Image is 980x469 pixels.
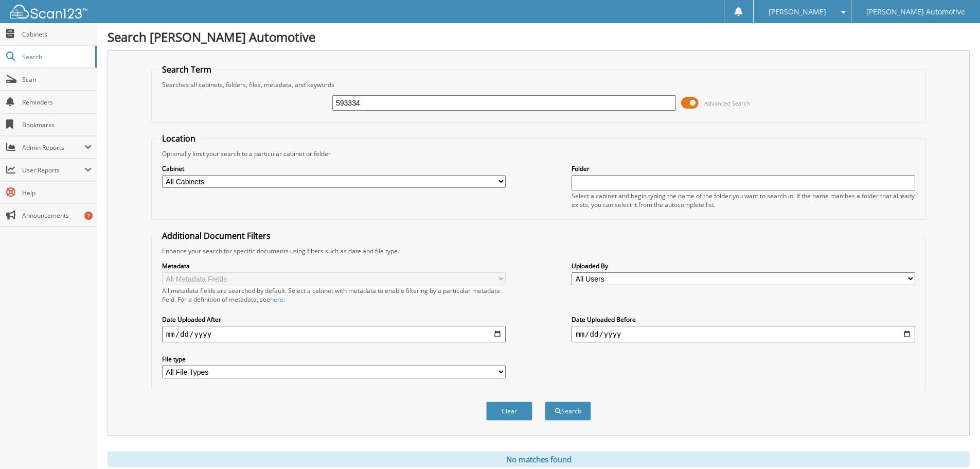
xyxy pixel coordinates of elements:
[572,192,915,209] div: Select a cabinet and begin typing the name of the folder you want to search in. If the name match...
[84,212,93,220] div: 7
[162,164,506,173] label: Cabinet
[157,133,201,144] legend: Location
[162,286,506,304] div: All metadata fields are searched by default. Select a cabinet with metadata to enable filtering b...
[157,230,276,241] legend: Additional Document Filters
[572,315,915,324] label: Date Uploaded Before
[22,211,92,220] span: Announcements
[572,262,915,270] label: Uploaded By
[22,75,92,84] span: Scan
[22,30,92,39] span: Cabinets
[157,64,217,75] legend: Search Term
[769,9,826,15] span: [PERSON_NAME]
[162,315,506,324] label: Date Uploaded After
[157,247,920,255] div: Enhance your search for specific documents using filters such as date and file type.
[486,402,532,421] button: Clear
[572,164,915,173] label: Folder
[545,402,591,421] button: Search
[270,295,283,304] a: here
[162,355,506,363] label: File type
[22,143,84,152] span: Admin Reports
[157,80,920,89] div: Searches all cabinets, folders, files, metadata, and keywords
[162,326,506,342] input: start
[22,98,92,107] span: Reminders
[108,28,970,45] h1: Search [PERSON_NAME] Automotive
[866,9,965,15] span: [PERSON_NAME] Automotive
[162,262,506,270] label: Metadata
[704,99,750,107] span: Advanced Search
[572,326,915,342] input: end
[22,53,90,61] span: Search
[22,188,92,197] span: Help
[22,120,92,129] span: Bookmarks
[22,166,84,175] span: User Reports
[10,5,87,19] img: scan123-logo-white.svg
[157,149,920,158] div: Optionally limit your search to a particular cabinet or folder
[108,451,970,467] div: No matches found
